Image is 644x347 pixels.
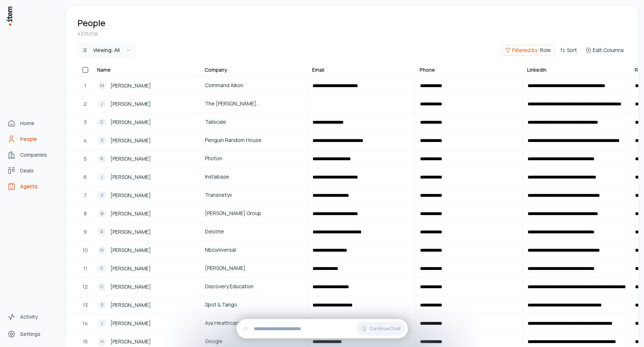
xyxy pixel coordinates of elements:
[201,77,307,94] a: Command Alkon
[97,228,106,236] div: R
[205,100,303,108] span: The [PERSON_NAME][GEOGRAPHIC_DATA][PERSON_NAME]
[83,338,88,346] span: 15
[93,95,200,113] a: J[PERSON_NAME]
[110,301,151,309] span: [PERSON_NAME]
[205,319,303,327] span: Aya Healthcare
[4,116,59,130] a: Home
[201,205,307,222] a: [PERSON_NAME] Group
[110,191,151,199] span: [PERSON_NAME]
[201,242,307,259] a: Nbcuniversal
[201,187,307,204] a: Transnetyx
[97,246,106,255] div: N
[540,47,551,54] span: Role
[4,148,59,162] a: Companies
[84,100,87,108] span: 2
[84,155,87,163] span: 5
[110,228,151,236] span: [PERSON_NAME]
[110,100,151,108] span: [PERSON_NAME]
[93,315,200,332] a: J[PERSON_NAME]
[201,150,307,167] a: Photon
[84,210,87,218] span: 8
[97,173,106,181] div: J
[4,310,59,324] a: Activity
[93,114,200,131] a: C[PERSON_NAME]
[93,47,120,54] div: Viewing:
[201,260,307,277] a: [PERSON_NAME]
[593,47,624,54] span: Edit Columns
[93,77,200,94] a: M[PERSON_NAME]
[110,210,151,218] span: [PERSON_NAME]
[201,114,307,131] a: Tailscale
[97,301,106,309] div: S
[201,315,307,332] a: Aya Healthcare
[97,319,106,328] div: J
[84,82,86,90] span: 1
[93,242,200,259] a: N[PERSON_NAME]
[567,47,577,54] span: Sort
[110,173,151,181] span: [PERSON_NAME]
[110,319,151,327] span: [PERSON_NAME]
[4,163,59,178] a: Deals
[420,66,435,73] div: Phone
[97,337,106,346] div: H
[97,191,106,200] div: S
[83,265,87,272] span: 11
[201,168,307,186] a: Instabase
[84,118,87,126] span: 3
[205,246,303,254] span: Nbcuniversal
[205,264,303,272] span: [PERSON_NAME]
[93,132,200,149] a: S[PERSON_NAME]
[583,45,627,55] button: Edit Columns
[110,246,151,254] span: [PERSON_NAME]
[205,209,303,217] span: [PERSON_NAME] Group
[97,118,106,127] div: C
[84,228,87,236] span: 9
[93,278,200,295] a: O[PERSON_NAME]
[512,47,539,54] span: Filtered by:
[20,136,37,143] span: People
[237,319,408,338] div: Continue Chat
[93,296,200,314] a: S[PERSON_NAME]
[201,296,307,314] a: Spot & Tango
[93,205,200,222] a: B[PERSON_NAME]
[4,327,59,341] a: Settings
[201,132,307,149] a: Penguin Random House
[205,191,303,199] span: Transnetyx
[110,283,151,291] span: [PERSON_NAME]
[93,187,200,204] a: S[PERSON_NAME]
[4,179,59,194] a: Agents
[82,319,88,327] span: 14
[20,331,40,338] span: Settings
[93,168,200,186] a: J[PERSON_NAME]
[110,82,151,90] span: [PERSON_NAME]
[110,137,151,144] span: [PERSON_NAME]
[205,228,303,236] span: Deloitte
[201,223,307,241] a: Deloitte
[205,118,303,126] span: Tailscale
[20,167,34,174] span: Deals
[97,66,111,73] div: Name
[557,45,580,55] button: Sort
[20,183,38,190] span: Agents
[357,322,405,336] button: Continue Chat
[93,223,200,241] a: R[PERSON_NAME]
[20,151,47,158] span: Companies
[77,17,105,29] h1: People
[97,100,106,108] div: J
[97,209,106,218] div: B
[84,191,87,199] span: 7
[205,282,303,290] span: Discovery Education
[97,264,106,273] div: C
[97,155,106,163] div: R
[312,66,324,73] div: Email
[205,337,303,345] span: Google
[84,137,87,144] span: 4
[527,66,547,73] div: LinkedIn
[84,173,87,181] span: 6
[6,6,13,26] img: Item Brain Logo
[93,150,200,167] a: R[PERSON_NAME]
[77,30,627,37] div: 433 total
[97,136,106,145] div: S
[502,45,554,56] button: Filtered by:Role
[205,81,303,89] span: Command Alkon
